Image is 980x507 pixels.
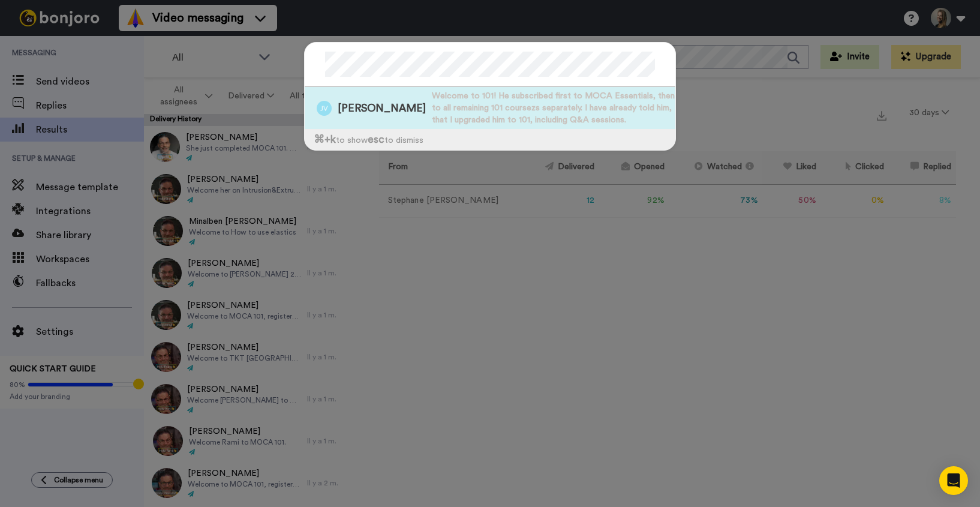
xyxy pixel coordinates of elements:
div: to show to dismiss [305,129,675,150]
div: Open Intercom Messenger [939,466,968,495]
span: ⌘ +k [314,134,336,145]
a: Image of Jasper Voorhorst[PERSON_NAME]Welcome to 101! He subscribed first to MOCA Essentials, the... [305,87,675,129]
span: Welcome to 101! He subscribed first to MOCA Essentials, then to all remaining 101 coursezs separa... [432,90,675,126]
img: Image of Jasper Voorhorst [317,101,332,116]
span: esc [368,134,384,145]
span: [PERSON_NAME] [338,101,426,116]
